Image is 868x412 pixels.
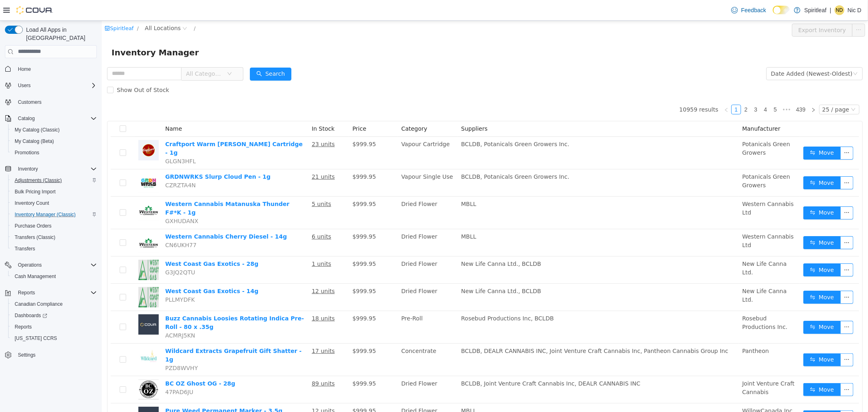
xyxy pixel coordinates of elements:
[37,152,57,172] img: GRDNWRKS Slurp Cloud Pen - 1g hero shot
[16,6,53,14] img: Cova
[11,244,97,254] span: Transfers
[43,3,79,12] span: All Locations
[702,243,739,256] button: icon: swapMove
[8,175,100,186] button: Adjustments (Classic)
[702,156,739,169] button: icon: swapMove
[63,180,188,195] a: Western Cannabis Matanuska Thunder F#*K - 1g
[630,84,639,94] li: 1
[37,359,57,379] img: BC OZ Ghost OG - 28g hero shot
[8,147,100,158] button: Promotions
[2,80,100,91] button: Users
[702,390,739,403] button: icon: swapMove
[15,138,54,145] span: My Catalog (Beta)
[8,186,100,197] button: Bulk Pricing Import
[691,84,706,94] li: 439
[15,301,63,307] span: Canadian Compliance
[18,352,35,358] span: Settings
[15,211,76,218] span: Inventory Manager (Classic)
[11,136,57,146] a: My Catalog (Beta)
[210,153,233,159] u: 21 units
[702,270,739,283] button: icon: swapMove
[739,215,752,228] button: icon: ellipsis
[37,239,57,259] img: West Coast Gas Exotics - 28g hero shot
[848,5,861,15] p: Nic D
[359,387,374,393] span: MBLL
[741,6,766,14] span: Feedback
[659,84,669,94] li: 4
[641,240,685,255] span: New Life Canna Ltd.
[15,81,34,90] button: Users
[359,105,386,111] span: Suppliers
[15,149,39,156] span: Promotions
[35,4,37,11] span: /
[707,84,717,94] li: Next Page
[649,84,658,93] a: 3
[15,164,41,174] button: Inventory
[11,232,97,242] span: Transfers (Classic)
[296,236,356,263] td: Dried Flower
[23,26,97,42] span: Load All Apps in [GEOGRAPHIC_DATA]
[63,267,157,274] a: West Coast Gas Exotics - 14g
[63,327,200,342] a: Wildcard Extracts Grapefruit Gift Shatter - 1g
[251,105,265,111] span: Price
[8,232,100,243] button: Transfers (Classic)
[3,5,8,10] i: icon: shop
[18,82,31,89] span: Users
[11,272,59,281] a: Cash Management
[92,4,94,11] span: /
[359,153,468,159] span: BCLDB, Potanicals Green Growers Inc.
[15,335,57,342] span: [US_STATE] CCRS
[37,212,57,232] img: Western Cannabis Cherry Diesel - 14g hero shot
[63,276,93,282] span: PLLMYDFK
[15,97,45,107] a: Customers
[8,124,100,136] button: My Catalog (Classic)
[641,120,689,135] span: Potanicals Green Growers
[11,187,59,197] a: Bulk Pricing Import
[702,186,739,199] button: icon: swapMove
[296,290,356,323] td: Pre-Roll
[11,322,97,332] span: Reports
[630,84,639,93] a: 1
[692,84,706,93] a: 439
[63,248,94,255] span: G3JQ2QTU
[37,326,57,346] img: Wildcard Extracts Grapefruit Gift Shatter - 1g hero shot
[805,5,826,15] p: Spiritleaf
[251,180,274,186] span: $999.95
[251,359,274,366] span: $999.95
[641,294,686,309] span: Rosebud Productions Inc.
[11,322,35,332] a: Reports
[15,324,32,330] span: Reports
[11,299,97,309] span: Canadian Compliance
[300,105,326,111] span: Category
[18,289,35,296] span: Reports
[251,327,274,333] span: $999.95
[15,223,52,229] span: Purchase Orders
[2,63,100,75] button: Home
[739,126,752,139] button: icon: ellipsis
[359,267,439,274] span: New Life Canna Ltd., BCLDB
[210,387,233,393] u: 12 units
[836,5,843,15] span: ND
[739,362,752,375] button: icon: ellipsis
[669,84,678,94] li: 5
[37,294,57,314] img: Buzz Cannabis Loosies Rotating Indica Pre-Roll - 80 x .35g placeholder
[37,386,57,406] img: Pure Weed Permanent Marker - 3.5g placeholder
[773,6,790,14] input: Dark Mode
[18,66,31,72] span: Home
[8,321,100,333] button: Reports
[641,267,685,282] span: New Life Canna Ltd.
[641,387,693,393] span: WillowCanada Inc.
[577,84,617,94] li: 10959 results
[210,327,233,333] u: 17 units
[63,221,95,228] span: CN6UKH77
[63,105,80,111] span: Name
[739,270,752,283] button: icon: ellipsis
[2,259,100,271] button: Operations
[11,198,97,208] span: Inventory Count
[15,81,97,90] span: Users
[15,273,56,280] span: Cash Management
[296,116,356,149] td: Vapour Cartridge
[721,84,748,93] div: 25 / page
[11,311,97,320] span: Dashboards
[11,175,65,185] a: Adjustments (Classic)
